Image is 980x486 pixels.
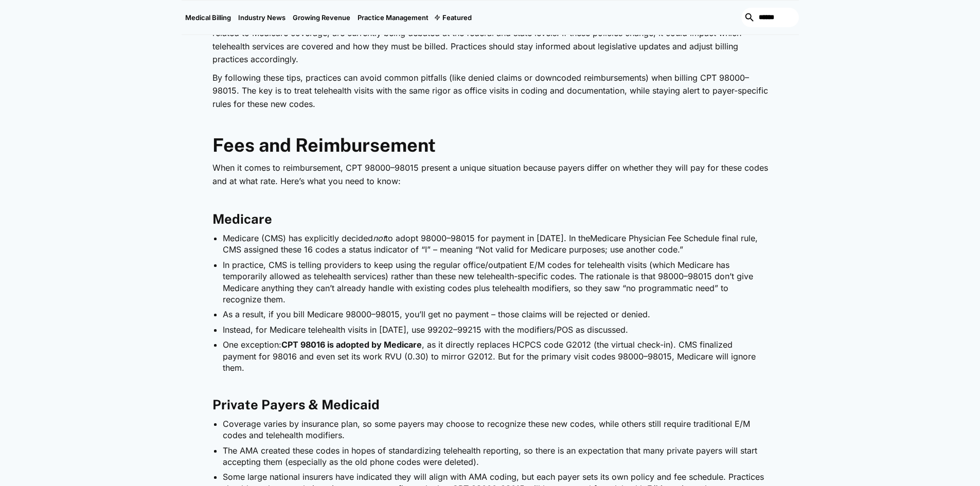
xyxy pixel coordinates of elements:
strong: Medicare [212,211,272,227]
div: Featured [432,1,475,34]
div: Featured [442,13,472,22]
li: One exception: , as it directly replaces HCPCS code G2012 (the virtual check-in). CMS finalized p... [223,339,768,373]
a: Medicare Physician Fee Schedule final rule [590,233,755,243]
p: ‍ [212,193,768,207]
strong: Private Payers & Medicaid [212,397,380,412]
li: Medicare (CMS) has explicitly decided to adopt 98000–98015 for payment in [DATE]. In the , CMS as... [223,232,768,256]
p: Many telehealth policies were expanded during the [MEDICAL_DATA] pandemic, but some , particularl... [212,13,768,66]
li: Coverage varies by insurance plan, so some payers may choose to recognize these new codes, while ... [223,418,768,441]
li: As a result, if you bill Medicare 98000–98015, you’ll get no payment – those claims will be rejec... [223,309,768,320]
strong: Fees and Reimbursement [212,134,436,156]
p: When it comes to reimbursement, CPT 98000–98015 present a unique situation because payers differ ... [212,161,768,188]
li: The AMA created these codes in hopes of standardizing telehealth reporting, so there is an expect... [223,445,768,468]
p: ‍ [212,116,768,130]
a: Industry News [235,1,289,34]
em: not [373,233,385,243]
p: By following these tips, practices can avoid common pitfalls (like denied claims or downcoded rei... [212,71,768,111]
li: Instead, for Medicare telehealth visits in [DATE], use 99202–99215 with the modifiers/POS as disc... [223,324,768,335]
p: ‍ [212,379,768,392]
strong: CPT 98016 is adopted by Medicare [281,339,422,350]
a: Practice Management [354,1,432,34]
a: Growing Revenue [289,1,354,34]
li: In practice, CMS is telling providers to keep using the regular office/outpatient E/M codes for t... [223,259,768,305]
a: Medical Billing [182,1,235,34]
